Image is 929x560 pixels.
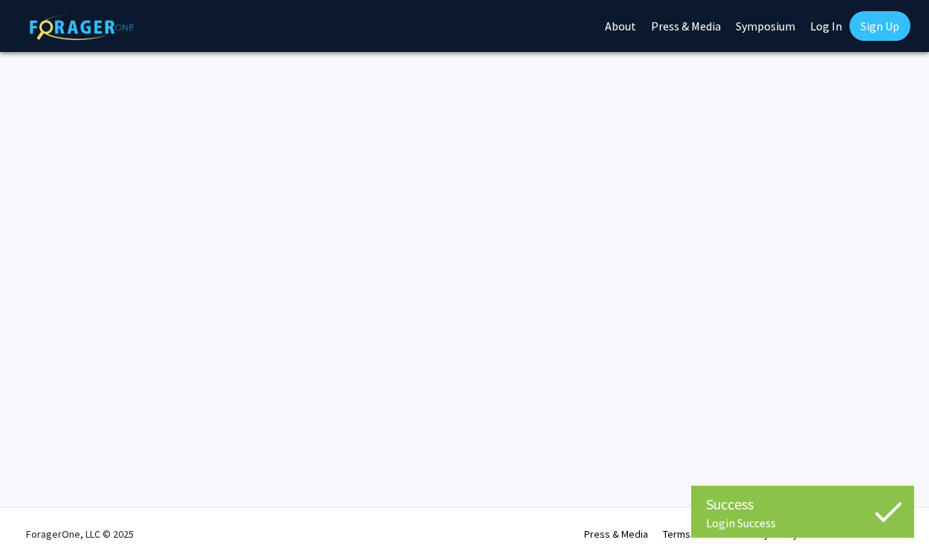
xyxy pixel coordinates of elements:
div: Success [706,493,899,515]
a: Terms of Use [663,527,722,541]
a: Sign Up [849,11,910,41]
div: Login Success [706,515,899,530]
img: ForagerOne Logo [30,14,134,40]
a: Press & Media [584,527,648,541]
div: ForagerOne, LLC © 2025 [26,508,134,560]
